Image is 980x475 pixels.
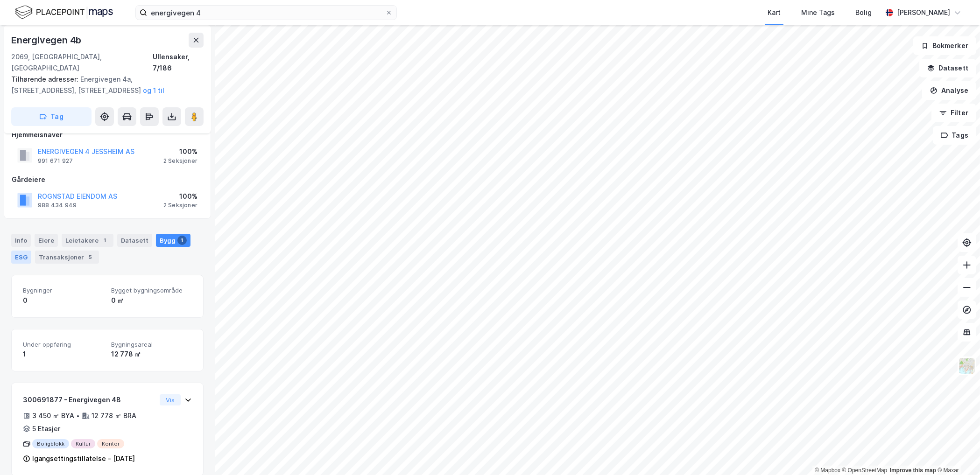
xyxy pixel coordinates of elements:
[933,126,976,145] button: Tags
[160,394,181,405] button: Vis
[86,252,95,262] div: 5
[163,157,197,165] div: 2 Seksjoner
[153,51,204,74] div: Ullensaker, 7/186
[35,251,99,264] div: Transaksjoner
[92,410,136,421] div: 12 778 ㎡ BRA
[163,202,197,209] div: 2 Seksjoner
[35,234,58,247] div: Eiere
[842,467,888,474] a: OpenStreetMap
[11,74,196,96] div: Energivegen 4a, [STREET_ADDRESS], [STREET_ADDRESS]
[931,104,976,122] button: Filter
[919,59,976,77] button: Datasett
[897,7,950,18] div: [PERSON_NAME]
[12,129,203,140] div: Hjemmelshaver
[768,7,781,18] div: Kart
[815,467,840,474] a: Mapbox
[958,357,976,375] img: Z
[933,430,980,475] div: Kontrollprogram for chat
[855,7,872,18] div: Bolig
[23,295,104,306] div: 0
[890,467,936,474] a: Improve this map
[23,286,104,294] span: Bygninger
[76,412,80,419] div: •
[38,202,77,209] div: 988 434 949
[23,349,104,360] div: 1
[111,349,192,360] div: 12 778 ㎡
[163,146,197,157] div: 100%
[111,286,192,294] span: Bygget bygningsområde
[23,394,156,405] div: 300691877 - Energivegen 4B
[11,107,92,126] button: Tag
[11,33,83,48] div: Energivegen 4b
[163,191,197,202] div: 100%
[11,75,80,83] span: Tilhørende adresser:
[32,453,135,464] div: Igangsettingstillatelse - [DATE]
[12,174,203,185] div: Gårdeiere
[156,234,190,247] div: Bygg
[933,430,980,475] iframe: Chat Widget
[32,423,60,434] div: 5 Etasjer
[62,234,113,247] div: Leietakere
[38,157,73,165] div: 991 671 927
[117,234,152,247] div: Datasett
[147,6,385,20] input: Søk på adresse, matrikkel, gårdeiere, leietakere eller personer
[801,7,835,18] div: Mine Tags
[11,51,153,74] div: 2069, [GEOGRAPHIC_DATA], [GEOGRAPHIC_DATA]
[111,295,192,306] div: 0 ㎡
[15,4,113,21] img: logo.f888ab2527a4732fd821a326f86c7f29.svg
[11,251,31,264] div: ESG
[100,236,110,245] div: 1
[922,81,976,100] button: Analyse
[913,36,976,55] button: Bokmerker
[23,341,104,349] span: Under oppføring
[11,234,31,247] div: Info
[177,236,187,245] div: 1
[32,410,74,421] div: 3 450 ㎡ BYA
[111,341,192,349] span: Bygningsareal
